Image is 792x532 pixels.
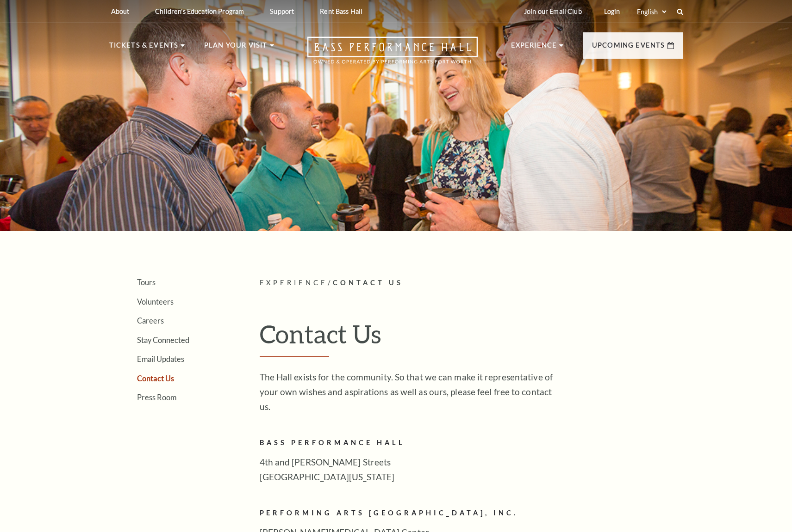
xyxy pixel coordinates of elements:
[260,370,561,414] p: The Hall exists for the community. So that we can make it representative of your own wishes and a...
[260,508,561,519] h2: Performing Arts [GEOGRAPHIC_DATA], Inc.
[260,279,328,287] span: Experience
[260,437,561,449] h2: Bass Performance Hall
[155,7,244,15] p: Children's Education Program
[260,455,561,484] p: 4th and [PERSON_NAME] Streets [GEOGRAPHIC_DATA][US_STATE]
[592,40,665,56] p: Upcoming Events
[204,40,268,56] p: Plan Your Visit
[320,7,362,15] p: Rent Bass Hall
[333,279,403,287] span: Contact Us
[137,393,176,402] a: Press Room
[137,355,184,363] a: Email Updates
[270,7,294,15] p: Support
[260,319,683,357] h1: Contact Us
[137,278,156,287] a: Tours
[260,277,683,289] p: /
[635,7,668,16] select: Select:
[111,7,130,15] p: About
[137,316,164,325] a: Careers
[137,374,174,383] a: Contact Us
[137,297,174,306] a: Volunteers
[137,336,189,344] a: Stay Connected
[109,40,179,56] p: Tickets & Events
[511,40,557,56] p: Experience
